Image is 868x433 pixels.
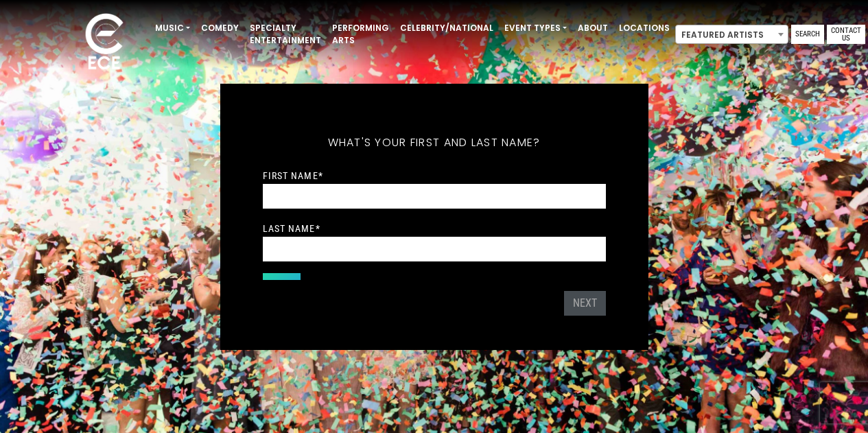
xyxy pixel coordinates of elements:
[613,16,675,40] a: Locations
[572,16,613,40] a: About
[244,16,327,52] a: Specialty Entertainment
[263,169,323,182] label: First Name
[675,25,788,44] span: Featured Artists
[327,16,395,52] a: Performing Arts
[499,16,572,40] a: Event Types
[263,222,320,235] label: Last Name
[70,10,139,76] img: ece_new_logo_whitev2-1.png
[263,118,606,167] h5: What's your first and last name?
[150,16,196,40] a: Music
[791,25,824,44] a: Search
[395,16,499,40] a: Celebrity/National
[827,25,865,44] a: Contact Us
[676,25,788,45] span: Featured Artists
[196,16,244,40] a: Comedy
